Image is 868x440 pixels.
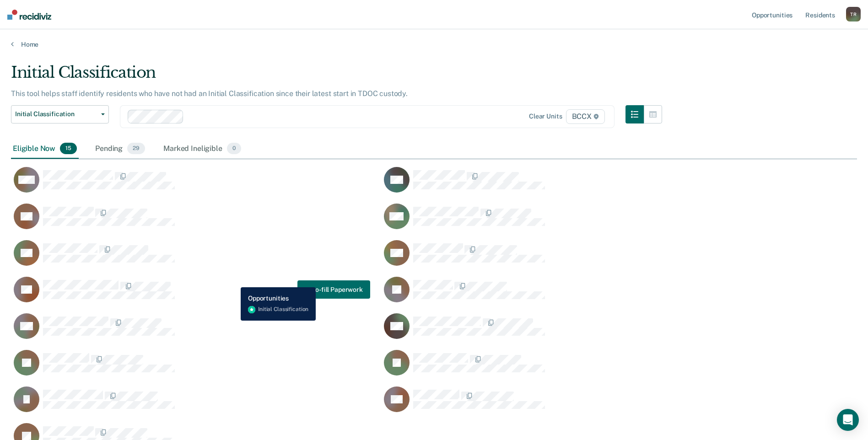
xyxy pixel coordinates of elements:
span: BCCX [566,109,605,124]
div: CaseloadOpportunityCell-00369162 [381,203,751,240]
div: CaseloadOpportunityCell-00562269 [381,240,751,276]
div: CaseloadOpportunityCell-00131909 [11,240,381,276]
span: 0 [227,143,241,155]
div: CaseloadOpportunityCell-00679031 [381,313,751,349]
button: Initial Classification [11,105,109,123]
button: TR [846,7,861,21]
div: Pending29 [93,139,147,159]
div: CaseloadOpportunityCell-00604670 [11,349,381,386]
div: CaseloadOpportunityCell-00668959 [11,386,381,423]
div: Marked Ineligible0 [162,139,243,159]
span: Initial Classification [15,110,97,118]
div: CaseloadOpportunityCell-00641449 [11,166,381,203]
span: 29 [127,143,145,155]
span: 15 [60,143,77,155]
div: CaseloadOpportunityCell-00399107 [11,276,381,313]
div: CaseloadOpportunityCell-00436391 [11,313,381,349]
div: Eligible Now15 [11,139,79,159]
div: CaseloadOpportunityCell-00676679 [11,203,381,240]
a: Home [11,40,857,48]
p: This tool helps staff identify residents who have not had an Initial Classification since their l... [11,89,408,98]
a: Navigate to form link [297,280,370,299]
div: Initial Classification [11,63,662,89]
img: Recidiviz [7,10,51,20]
div: Clear units [529,113,562,120]
div: CaseloadOpportunityCell-00680926 [381,386,751,423]
div: CaseloadOpportunityCell-00651933 [381,349,751,386]
div: Open Intercom Messenger [837,409,859,431]
div: CaseloadOpportunityCell-00622423 [381,166,751,203]
div: T R [846,7,861,21]
button: Auto-fill Paperwork [297,280,370,299]
div: CaseloadOpportunityCell-00660492 [381,276,751,313]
